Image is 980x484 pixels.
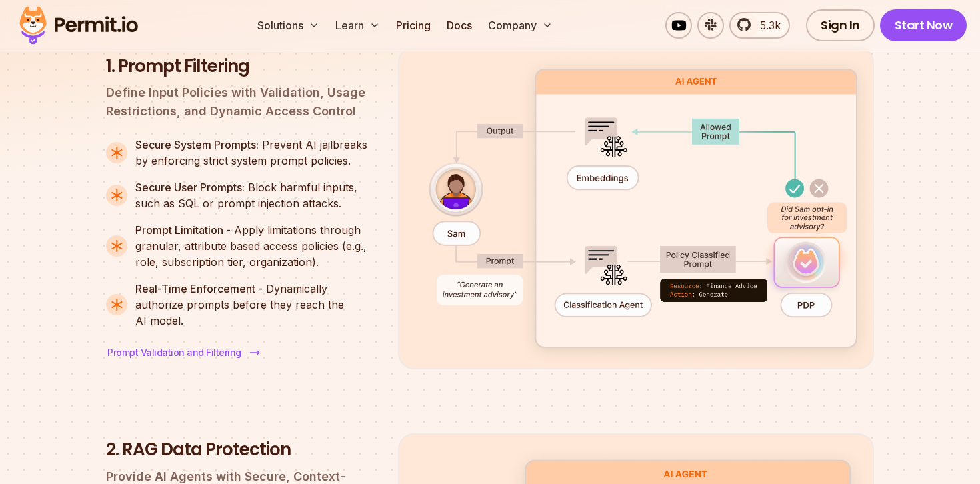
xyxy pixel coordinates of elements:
p: Define Input Policies with Validation, Usage Restrictions, and Dynamic Access Control [106,83,377,121]
p: Dynamically authorize prompts before they reach the AI model. [135,281,377,329]
p: Apply limitations through granular, attribute based access policies (e.g., role, subscription tie... [135,222,377,270]
h3: 1. Prompt Filtering [106,55,377,79]
strong: Prompt Limitation - [135,223,231,237]
img: Permit logo [13,3,144,48]
a: Sign In [806,9,875,41]
h3: 2. RAG Data Protection [106,438,377,462]
p: Block harmful inputs, such as SQL or prompt injection attacks. [135,179,377,211]
a: Pricing [391,12,436,39]
button: Solutions [252,12,325,39]
p: Prevent AI jailbreaks by enforcing strict system prompt policies. [135,137,377,169]
strong: Real-Time Enforcement - [135,282,263,295]
button: Company [483,12,558,39]
a: 5.3k [729,12,790,39]
a: Docs [441,12,477,39]
button: Learn [330,12,385,39]
span: Prompt Validation and Filtering [107,346,241,359]
strong: Secure User Prompts: [135,181,245,194]
a: Start Now [880,9,967,41]
strong: Secure System Prompts: [135,138,259,151]
a: Prompt Validation and Filtering [106,345,259,361]
span: 5.3k [752,17,781,33]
